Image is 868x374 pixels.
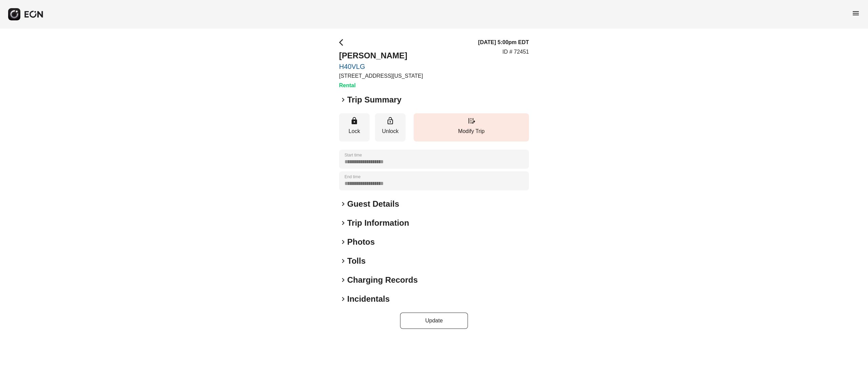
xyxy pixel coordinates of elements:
h3: Rental [339,81,423,90]
h2: Charging Records [347,275,418,285]
button: Modify Trip [414,113,529,142]
span: menu [852,9,860,17]
h2: Incidentals [347,294,390,304]
p: Modify Trip [417,127,526,135]
button: Lock [339,113,370,142]
span: keyboard_arrow_right [339,276,347,284]
h2: Trip Information [347,218,409,228]
span: keyboard_arrow_right [339,219,347,227]
h2: Guest Details [347,199,399,209]
p: ID # 72451 [502,48,529,56]
span: lock_open [386,117,394,125]
h2: Photos [347,237,375,247]
span: keyboard_arrow_right [339,200,347,208]
h3: [DATE] 5:00pm EDT [478,38,529,46]
span: keyboard_arrow_right [339,96,347,104]
h2: Trip Summary [347,94,401,105]
p: Lock [342,127,366,135]
button: Update [400,313,468,329]
span: keyboard_arrow_right [339,257,347,265]
p: [STREET_ADDRESS][US_STATE] [339,72,423,80]
span: arrow_back_ios [339,38,347,46]
span: edit_road [467,117,475,125]
a: H40VLG [339,62,423,71]
p: Unlock [378,127,402,135]
h2: Tolls [347,256,366,266]
button: Unlock [375,113,406,142]
span: keyboard_arrow_right [339,295,347,303]
span: lock [350,117,358,125]
span: keyboard_arrow_right [339,238,347,246]
h2: [PERSON_NAME] [339,50,423,61]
